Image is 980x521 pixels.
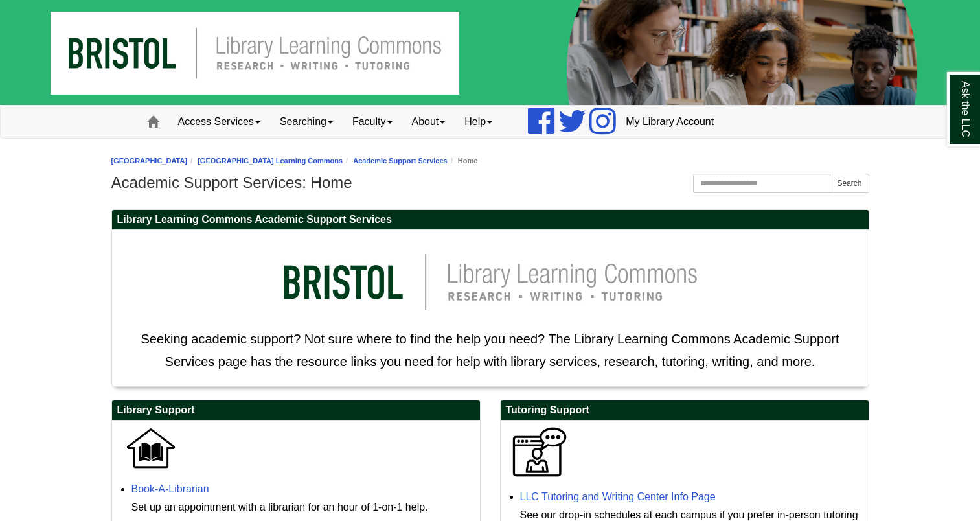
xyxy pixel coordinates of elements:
h1: Academic Support Services: Home [111,174,869,192]
span: Seeking academic support? Not sure where to find the help you need? The Library Learning Commons ... [141,332,839,369]
nav: breadcrumb [111,155,869,167]
h2: Library Learning Commons Academic Support Services [112,210,869,230]
a: [GEOGRAPHIC_DATA] Learning Commons [198,157,343,165]
li: Home [448,155,478,167]
a: Access Services [168,106,270,138]
a: Searching [270,106,343,138]
a: Faculty [343,106,402,138]
button: Search [830,174,869,193]
h2: Library Support [112,400,480,421]
a: [GEOGRAPHIC_DATA] [111,157,188,165]
a: My Library Account [616,106,724,138]
img: llc logo [264,237,717,328]
a: Academic Support Services [353,157,448,165]
a: LLC Tutoring and Writing Center Info Page [520,491,716,502]
a: About [402,106,455,138]
a: Help [455,106,502,138]
a: Book-A-Librarian [131,483,209,494]
h2: Tutoring Support [501,400,869,421]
